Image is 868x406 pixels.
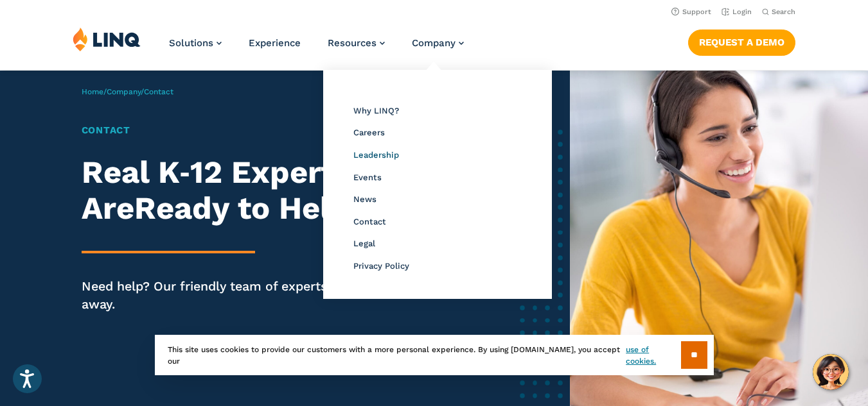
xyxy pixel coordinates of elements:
span: Search [772,8,795,16]
p: Need help? Our friendly team of experts are just a call or email away. [82,278,466,314]
nav: Button Navigation [688,27,795,55]
a: Request a Demo [688,30,795,55]
strong: Ready to Help! [134,190,360,226]
span: Company [412,37,456,49]
h2: Real K‑12 Experts Are [82,155,466,226]
a: Legal [353,239,375,248]
a: Company [412,37,464,49]
button: Open Search Bar [762,7,795,17]
a: use of cookies. [626,344,680,367]
span: Contact [144,87,173,96]
button: Hello, have a question? Let’s chat. [813,354,849,390]
a: News [353,194,376,204]
a: Company [107,87,141,96]
a: Support [671,8,711,16]
img: LINQ | K‑12 Software [73,27,141,51]
a: Why LINQ? [353,106,399,115]
nav: Primary Navigation [169,27,464,69]
span: Resources [328,37,376,49]
a: Resources [328,37,385,49]
a: Contact [353,217,386,226]
a: Events [353,173,382,182]
a: Experience [249,37,301,49]
a: Home [82,87,103,96]
a: Careers [353,128,385,137]
span: Solutions [169,37,213,49]
span: / / [82,87,173,96]
h1: Contact [82,123,466,138]
a: Privacy Policy [353,261,409,271]
div: This site uses cookies to provide our customers with a more personal experience. By using [DOMAIN... [155,335,714,375]
a: Login [722,8,752,16]
a: Leadership [353,150,399,160]
a: Solutions [169,37,222,49]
